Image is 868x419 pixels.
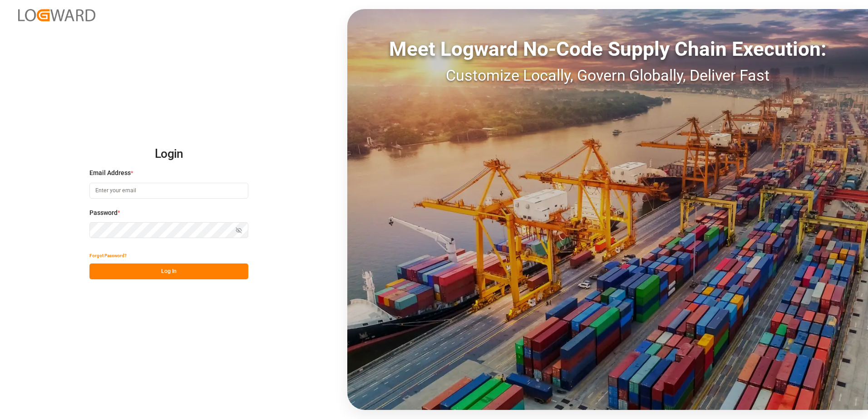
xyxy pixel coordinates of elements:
[89,248,127,263] button: Forgot Password?
[18,9,95,21] img: Logward_new_orange.png
[89,183,248,199] input: Enter your email
[89,168,131,178] span: Email Address
[89,208,118,218] span: Password
[347,34,868,64] div: Meet Logward No-Code Supply Chain Execution:
[347,64,868,87] div: Customize Locally, Govern Globally, Deliver Fast
[89,263,248,279] button: Log In
[89,140,248,169] h2: Login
